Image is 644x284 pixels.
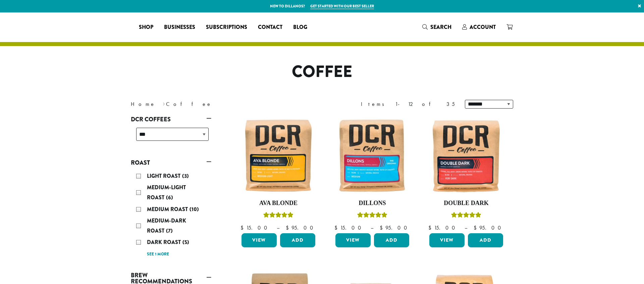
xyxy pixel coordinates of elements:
[470,23,496,31] span: Account
[133,22,159,33] a: Shop
[286,224,291,231] span: $
[240,200,317,207] h4: Ava Blonde
[335,233,371,247] a: View
[240,117,317,194] img: Ava-Blonde-12oz-1-300x300.jpg
[240,224,270,231] bdi: 15.00
[428,200,505,207] h4: Double Dark
[293,23,307,32] span: Blog
[277,224,279,231] span: –
[417,22,457,33] a: Search
[126,62,518,82] h1: Coffee
[280,233,315,247] button: Add
[131,157,211,168] a: Roast
[166,194,173,201] span: (6)
[374,233,409,247] button: Add
[263,211,293,221] div: Rated 5.00 out of 5
[131,114,211,125] a: DCR Coffees
[164,23,195,32] span: Businesses
[474,224,479,231] span: $
[334,117,411,231] a: DillonsRated 5.00 out of 5
[334,224,340,231] span: $
[334,200,411,207] h4: Dillons
[258,23,282,32] span: Contact
[380,224,410,231] bdi: 95.00
[240,224,246,231] span: $
[147,217,186,235] span: Medium-Dark Roast
[465,224,467,231] span: –
[147,238,182,246] span: Dark Roast
[139,23,153,32] span: Shop
[131,100,156,108] a: Home
[310,3,374,9] a: Get started with our best seller
[131,125,211,149] div: DCR Coffees
[357,211,387,221] div: Rated 5.00 out of 5
[240,117,317,231] a: Ava BlondeRated 5.00 out of 5
[147,205,190,213] span: Medium Roast
[428,117,505,231] a: Double DarkRated 4.50 out of 5
[241,233,277,247] a: View
[131,168,211,261] div: Roast
[147,251,169,258] a: See 1 more
[182,238,189,246] span: (5)
[182,172,189,180] span: (3)
[361,100,455,108] div: Items 1-12 of 35
[371,224,373,231] span: –
[380,224,385,231] span: $
[334,224,364,231] bdi: 15.00
[474,224,504,231] bdi: 95.00
[334,117,411,194] img: Dillons-12oz-300x300.jpg
[468,233,503,247] button: Add
[166,227,173,235] span: (7)
[131,100,312,108] nav: Breadcrumb
[428,224,458,231] bdi: 15.00
[430,23,451,31] span: Search
[429,233,465,247] a: View
[428,117,505,194] img: Double-Dark-12oz-300x300.jpg
[451,211,481,221] div: Rated 4.50 out of 5
[163,98,165,108] span: ›
[428,224,434,231] span: $
[286,224,316,231] bdi: 95.00
[147,172,182,180] span: Light Roast
[206,23,247,32] span: Subscriptions
[147,184,186,201] span: Medium-Light Roast
[190,205,199,213] span: (10)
